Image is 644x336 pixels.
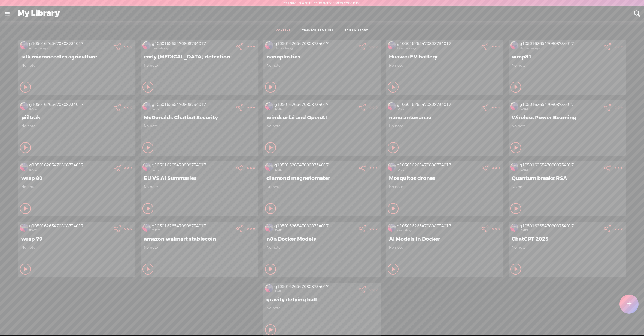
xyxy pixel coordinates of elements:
span: piiltrak [21,114,132,121]
div: [DATE] [274,229,356,232]
div: [DATE] [397,168,479,171]
span: No note [389,124,500,128]
div: g105016265470808734017 [29,163,111,168]
img: http%3A%2F%2Fres.cloudinary.com%2Ftrebble-fm%2Fimage%2Fupload%2Fv1682880016%2Fcom.trebble.trebble... [388,163,396,171]
div: g105016265470808734017 [29,102,111,108]
span: No note [144,185,255,189]
img: http%3A%2F%2Fres.cloudinary.com%2Ftrebble-fm%2Fimage%2Fupload%2Fv1682880016%2Fcom.trebble.trebble... [388,41,396,49]
div: [DATE] [520,107,601,111]
span: wrap 80 [21,175,132,182]
div: [DATE] [397,107,479,111]
span: No note [144,124,255,128]
span: Quantum breaks RSA [512,175,623,182]
img: http%3A%2F%2Fres.cloudinary.com%2Ftrebble-fm%2Fimage%2Fupload%2Fv1682880016%2Fcom.trebble.trebble... [142,102,151,110]
div: [DATE] [152,229,233,232]
img: http%3A%2F%2Fres.cloudinary.com%2Ftrebble-fm%2Fimage%2Fupload%2Fv1682880016%2Fcom.trebble.trebble... [265,284,273,292]
span: No note [512,63,623,68]
div: [DATE] [29,107,111,111]
span: No note [144,63,255,68]
div: g105016265470808734017 [274,163,356,168]
span: Wireless Power Beaming [512,114,623,121]
span: No note [266,63,378,68]
div: [DATE] [152,107,233,111]
div: [DATE] [274,289,356,293]
div: 5 minutes ago [152,47,233,50]
div: g105016265470808734017 [152,41,233,47]
div: My Library [14,7,630,21]
span: wrap81 [512,53,623,60]
div: g105016265470808734017 [274,224,356,229]
span: No note [266,306,378,310]
span: silk microneedles agriculture [21,53,132,60]
div: [DATE] [29,229,111,232]
span: Huawei EV battery [389,53,500,60]
span: ChatGPT 2025 [512,236,623,242]
div: [DATE] [274,168,356,171]
span: No note [512,124,623,128]
div: 26 minutes ago [520,47,601,50]
span: wrap 79 [21,236,132,242]
img: http%3A%2F%2Fres.cloudinary.com%2Ftrebble-fm%2Fimage%2Fupload%2Fv1682880016%2Fcom.trebble.trebble... [265,224,273,232]
div: g105016265470808734017 [397,102,479,108]
div: g105016265470808734017 [29,41,111,47]
div: [DATE] [274,107,356,111]
img: http%3A%2F%2Fres.cloudinary.com%2Ftrebble-fm%2Fimage%2Fupload%2Fv1682880016%2Fcom.trebble.trebble... [20,224,28,232]
span: Mosquitos drones [389,175,500,182]
img: http%3A%2F%2Fres.cloudinary.com%2Ftrebble-fm%2Fimage%2Fupload%2Fv1682880016%2Fcom.trebble.trebble... [510,41,518,49]
label: You have 204 minutes of transcription remaining. [283,1,361,5]
img: http%3A%2F%2Fres.cloudinary.com%2Ftrebble-fm%2Fimage%2Fupload%2Fv1682880016%2Fcom.trebble.trebble... [388,102,396,110]
div: g105016265470808734017 [520,224,601,229]
span: No note [512,185,623,189]
span: windsurfai and OpenAI [266,114,378,121]
span: AI Models in Docker [389,236,500,242]
div: [DATE] [520,168,601,171]
span: No note [144,245,255,250]
span: No note [389,185,500,189]
div: a month ago [397,229,479,232]
span: No note [21,63,132,68]
a: EDITS HISTORY [345,29,368,33]
div: g105016265470808734017 [520,163,601,168]
div: g105016265470808734017 [397,41,479,47]
div: 19 minutes ago [397,47,479,50]
span: diamond magnetometer [266,175,378,182]
img: http%3A%2F%2Fres.cloudinary.com%2Ftrebble-fm%2Fimage%2Fupload%2Fv1682880016%2Fcom.trebble.trebble... [20,41,28,49]
img: http%3A%2F%2Fres.cloudinary.com%2Ftrebble-fm%2Fimage%2Fupload%2Fv1682880016%2Fcom.trebble.trebble... [510,102,518,110]
img: http%3A%2F%2Fres.cloudinary.com%2Ftrebble-fm%2Fimage%2Fupload%2Fv1682880016%2Fcom.trebble.trebble... [265,163,273,171]
div: g105016265470808734017 [152,224,233,229]
div: g105016265470808734017 [520,41,601,47]
img: http%3A%2F%2Fres.cloudinary.com%2Ftrebble-fm%2Fimage%2Fupload%2Fv1682880016%2Fcom.trebble.trebble... [510,224,518,232]
img: http%3A%2F%2Fres.cloudinary.com%2Ftrebble-fm%2Fimage%2Fupload%2Fv1682880016%2Fcom.trebble.trebble... [388,224,396,232]
img: http%3A%2F%2Fres.cloudinary.com%2Ftrebble-fm%2Fimage%2Fupload%2Fv1682880016%2Fcom.trebble.trebble... [510,163,518,171]
span: No note [389,245,500,250]
span: No note [389,63,500,68]
div: g105016265470808734017 [274,284,356,290]
img: http%3A%2F%2Fres.cloudinary.com%2Ftrebble-fm%2Fimage%2Fupload%2Fv1682880016%2Fcom.trebble.trebble... [265,102,273,110]
span: n8n Docker Models [266,236,378,242]
div: [DATE] [152,168,233,171]
div: g105016265470808734017 [274,102,356,108]
div: [DATE] [520,229,601,232]
img: http%3A%2F%2Fres.cloudinary.com%2Ftrebble-fm%2Fimage%2Fupload%2Fv1682880016%2Fcom.trebble.trebble... [20,102,28,110]
span: early [MEDICAL_DATA] detection [144,53,255,60]
span: nano antenanae [389,114,500,121]
span: EU VS AI Summaries [144,175,255,182]
img: http%3A%2F%2Fres.cloudinary.com%2Ftrebble-fm%2Fimage%2Fupload%2Fv1682880016%2Fcom.trebble.trebble... [142,163,151,171]
span: No note [266,124,378,128]
div: [DATE] [29,168,111,171]
div: 4 minutes ago [29,47,111,50]
span: No note [21,245,132,250]
div: 18 minutes ago [274,47,356,50]
img: http%3A%2F%2Fres.cloudinary.com%2Ftrebble-fm%2Fimage%2Fupload%2Fv1682880016%2Fcom.trebble.trebble... [265,41,273,49]
span: nanoplastics [266,53,378,60]
div: g105016265470808734017 [152,102,233,108]
div: g105016265470808734017 [397,163,479,168]
div: g105016265470808734017 [397,224,479,229]
span: No note [21,185,132,189]
a: CONTENT [276,29,291,33]
img: http%3A%2F%2Fres.cloudinary.com%2Ftrebble-fm%2Fimage%2Fupload%2Fv1682880016%2Fcom.trebble.trebble... [20,163,28,171]
img: http%3A%2F%2Fres.cloudinary.com%2Ftrebble-fm%2Fimage%2Fupload%2Fv1682880016%2Fcom.trebble.trebble... [142,224,151,232]
span: McDonalds Chatbot Security [144,114,255,121]
div: g105016265470808734017 [274,41,356,47]
div: g105016265470808734017 [29,224,111,229]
